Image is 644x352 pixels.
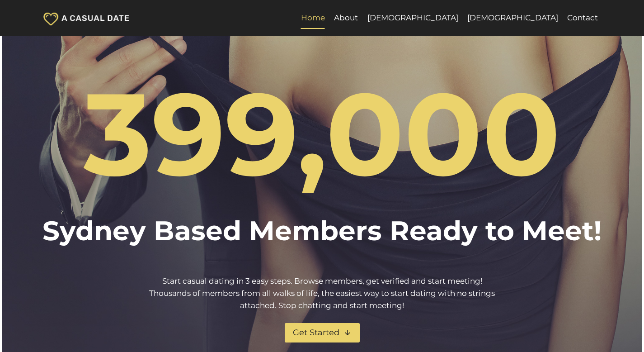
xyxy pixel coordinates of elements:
[296,7,603,29] nav: Primary
[141,275,503,312] p: Start casual dating in 3 easy steps. Browse members, get verified and start meeting! Thousands of...
[563,7,602,29] a: Contact
[293,326,339,339] span: Get Started
[362,7,462,29] a: [DEMOGRAPHIC_DATA]
[285,323,360,342] a: Get Started
[463,7,563,29] a: [DEMOGRAPHIC_DATA]
[42,210,603,251] h2: Sydney Based Members Ready to Meet!
[329,7,362,29] a: About
[42,10,132,27] img: A Casual Date
[296,7,329,29] a: Home
[42,48,603,221] h1: 399,000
